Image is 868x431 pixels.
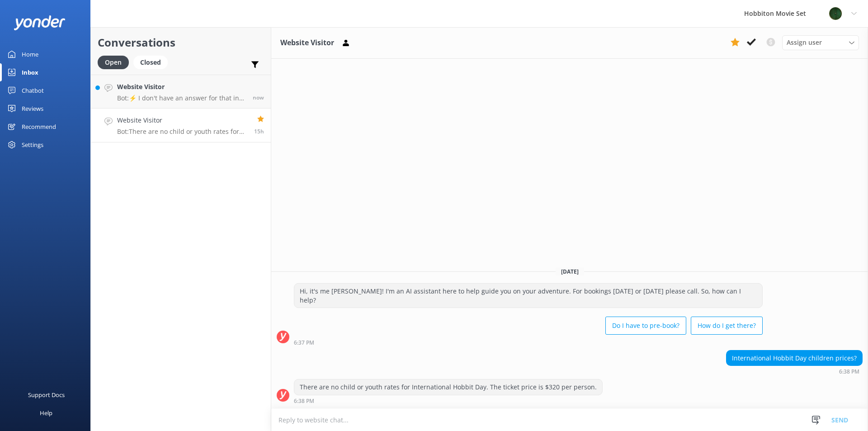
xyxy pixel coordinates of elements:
[782,35,859,50] div: Assign User
[294,398,603,404] div: Sep 17 2025 06:38pm (UTC +12:00) Pacific/Auckland
[22,63,38,81] div: Inbox
[98,34,264,51] h2: Conversations
[117,82,246,92] h4: Website Visitor
[691,317,763,335] button: How do I get there?
[294,379,602,395] div: There are no child or youth rates for International Hobbit Day. The ticket price is $320 per person.
[40,404,52,422] div: Help
[839,369,859,374] strong: 6:38 PM
[294,339,763,346] div: Sep 17 2025 06:37pm (UTC +12:00) Pacific/Auckland
[14,15,66,30] img: yonder-white-logo.png
[117,115,247,125] h4: Website Visitor
[726,350,862,366] div: International Hobbit Day children prices?
[22,136,43,154] div: Settings
[22,81,44,99] div: Chatbot
[280,37,334,49] h3: Website Visitor
[829,7,842,20] img: 34-1625720359.png
[91,109,271,142] a: Website VisitorBot:There are no child or youth rates for International Hobbit Day. The ticket pri...
[605,317,686,335] button: Do I have to pre-book?
[117,128,247,136] p: Bot: There are no child or youth rates for International Hobbit Day. The ticket price is $320 per...
[28,386,65,404] div: Support Docs
[98,56,129,69] div: Open
[22,45,38,63] div: Home
[22,99,43,118] div: Reviews
[22,118,56,136] div: Recommend
[556,268,584,275] span: [DATE]
[787,38,822,47] span: Assign user
[91,75,271,109] a: Website VisitorBot:⚡ I don't have an answer for that in my knowledge base. Please try and rephras...
[294,340,314,346] strong: 6:37 PM
[133,56,168,69] div: Closed
[726,368,863,374] div: Sep 17 2025 06:38pm (UTC +12:00) Pacific/Auckland
[254,128,264,135] span: Sep 17 2025 06:38pm (UTC +12:00) Pacific/Auckland
[133,57,172,67] a: Closed
[98,57,133,67] a: Open
[294,284,762,308] div: Hi, it's me [PERSON_NAME]! I'm an AI assistant here to help guide you on your adventure. For book...
[294,398,314,404] strong: 6:38 PM
[253,94,264,101] span: Sep 18 2025 10:37am (UTC +12:00) Pacific/Auckland
[117,94,246,102] p: Bot: ⚡ I don't have an answer for that in my knowledge base. Please try and rephrase your questio...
